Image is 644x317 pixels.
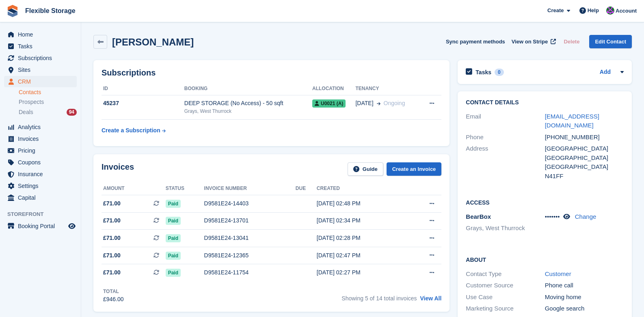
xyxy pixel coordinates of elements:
[4,157,77,168] a: menu
[466,293,545,302] div: Use Case
[204,251,296,260] div: D9581E24-12365
[545,113,599,129] a: [EMAIL_ADDRESS][DOMAIN_NAME]
[19,98,77,106] a: Prospects
[6,5,19,17] img: stora-icon-8386f47178a22dfd0bd8f6a31ec36ba5ce8667c1dd55bd0f319d3a0aa187defe.svg
[18,121,67,133] span: Analytics
[384,100,405,106] span: Ongoing
[588,6,599,15] span: Help
[317,199,406,208] div: [DATE] 02:48 PM
[466,99,624,106] h2: Contact Details
[466,133,545,142] div: Phone
[18,29,67,40] span: Home
[355,99,373,108] span: [DATE]
[166,269,181,277] span: Paid
[18,76,67,87] span: CRM
[420,295,441,302] a: View All
[184,99,312,108] div: DEEP STORAGE (No Access) - 50 sqft
[387,162,442,176] a: Create an Invoice
[545,213,560,220] span: •••••••
[204,234,296,242] div: D9581E24-13041
[103,199,121,208] span: £71.00
[19,108,33,116] span: Deals
[512,38,548,46] span: View on Stripe
[466,224,545,233] li: Grays, West Thurrock
[19,108,77,116] a: Deals 94
[18,41,67,52] span: Tasks
[475,69,491,76] h2: Tasks
[204,216,296,225] div: D9581E24-13701
[508,35,558,48] a: View on Stripe
[317,182,406,195] th: Created
[4,121,77,133] a: menu
[495,69,504,76] div: 0
[545,144,624,153] div: [GEOGRAPHIC_DATA]
[103,295,124,304] div: £946.00
[103,288,124,295] div: Total
[19,88,77,96] a: Contacts
[102,182,166,195] th: Amount
[575,213,596,220] a: Change
[560,35,583,48] button: Delete
[166,200,181,208] span: Paid
[166,234,181,242] span: Paid
[545,162,624,172] div: [GEOGRAPHIC_DATA]
[166,182,204,195] th: Status
[18,192,67,203] span: Capital
[67,109,77,116] div: 94
[18,157,67,168] span: Coupons
[18,64,67,75] span: Sites
[67,221,77,231] a: Preview store
[166,252,181,260] span: Paid
[102,99,184,108] div: 45237
[102,123,166,138] a: Create a Subscription
[466,304,545,313] div: Marketing Source
[204,199,296,208] div: D9581E24-14403
[103,216,121,225] span: £71.00
[4,64,77,75] a: menu
[7,210,81,218] span: Storefront
[166,217,181,225] span: Paid
[102,68,441,78] h2: Subscriptions
[4,41,77,52] a: menu
[204,182,296,195] th: Invoice number
[545,281,624,290] div: Phone call
[589,35,632,48] a: Edit Contact
[616,7,637,15] span: Account
[18,145,67,156] span: Pricing
[22,4,79,17] a: Flexible Storage
[102,162,134,176] h2: Invoices
[312,99,346,108] span: U0021 (a)
[317,234,406,242] div: [DATE] 02:28 PM
[103,268,121,277] span: £71.00
[545,304,624,313] div: Google search
[296,182,317,195] th: Due
[4,52,77,64] a: menu
[102,126,160,135] div: Create a Subscription
[4,220,77,232] a: menu
[547,6,564,15] span: Create
[18,168,67,180] span: Insurance
[18,180,67,192] span: Settings
[4,145,77,156] a: menu
[19,98,44,106] span: Prospects
[184,82,312,95] th: Booking
[102,82,184,95] th: ID
[545,293,624,302] div: Moving home
[4,192,77,203] a: menu
[466,112,545,130] div: Email
[545,153,624,163] div: [GEOGRAPHIC_DATA]
[446,35,505,48] button: Sync payment methods
[606,6,614,15] img: Daniel Douglas
[355,82,419,95] th: Tenancy
[317,216,406,225] div: [DATE] 02:34 PM
[466,144,545,181] div: Address
[18,133,67,144] span: Invoices
[4,76,77,87] a: menu
[4,133,77,144] a: menu
[341,295,417,302] span: Showing 5 of 14 total invoices
[466,213,491,220] span: BearBox
[545,270,571,277] a: Customer
[103,234,121,242] span: £71.00
[466,198,624,206] h2: Access
[348,162,383,176] a: Guide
